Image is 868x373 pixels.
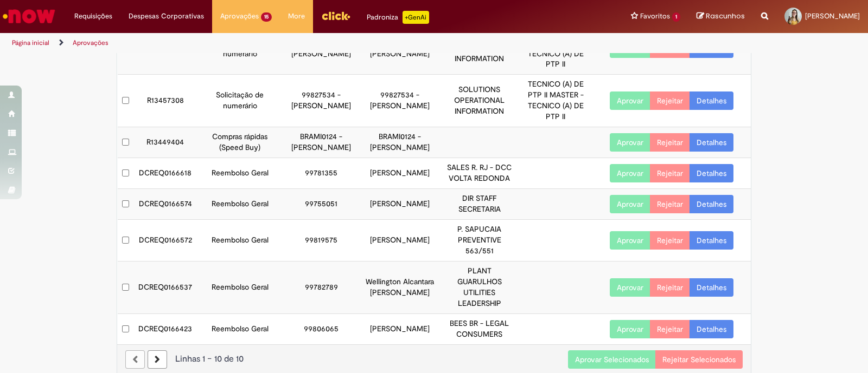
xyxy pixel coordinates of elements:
[196,75,283,127] td: Solicitação de numerário
[283,189,360,220] td: 99755051
[441,75,519,127] td: SOLUTIONS OPERATIONAL INFORMATION
[690,195,733,213] a: Detalhes
[283,220,360,261] td: 99819575
[519,75,592,127] td: TECNICO (A) DE PTP II MASTER - TECNICO (A) DE PTP II
[706,11,745,21] span: Rascunhos
[610,133,650,152] button: Aprovar
[690,320,733,338] a: Detalhes
[134,127,196,158] td: R13449404
[196,158,283,189] td: Reembolso Geral
[283,158,360,189] td: 99781355
[610,231,650,250] button: Aprovar
[690,133,733,152] a: Detalhes
[441,158,519,189] td: SALES R. RJ - DCC VOLTA REDONDA
[73,38,108,47] a: Aprovações
[8,33,571,53] ul: Trilhas de página
[321,8,350,24] img: click_logo_yellow_360x200.png
[610,164,650,182] button: Aprovar
[697,11,745,22] a: Rascunhos
[134,220,196,261] td: DCREQ0166572
[283,261,360,314] td: 99782789
[650,91,690,110] button: Rejeitar
[367,11,429,24] div: Padroniza
[283,314,360,344] td: 99806065
[283,75,360,127] td: 99827534 - [PERSON_NAME]
[196,314,283,344] td: Reembolso Geral
[74,11,112,22] span: Requisições
[134,158,196,189] td: DCREQ0166618
[360,314,441,344] td: [PERSON_NAME]
[288,11,305,22] span: More
[441,189,519,220] td: DIR STAFF SECRETARIA
[360,158,441,189] td: [PERSON_NAME]
[12,38,49,47] a: Página inicial
[610,278,650,297] button: Aprovar
[640,11,670,22] span: Favoritos
[650,278,690,297] button: Rejeitar
[672,12,680,22] span: 1
[805,11,860,21] span: [PERSON_NAME]
[650,231,690,250] button: Rejeitar
[220,11,259,22] span: Aprovações
[261,12,272,22] span: 15
[650,164,690,182] button: Rejeitar
[360,189,441,220] td: [PERSON_NAME]
[441,314,519,344] td: BEES BR - LEGAL CONSUMERS
[360,75,441,127] td: 99827534 - [PERSON_NAME]
[134,75,196,127] td: R13457308
[129,11,204,22] span: Despesas Corporativas
[690,278,733,297] a: Detalhes
[360,127,441,158] td: BRAMI0124 - [PERSON_NAME]
[610,195,650,213] button: Aprovar
[610,91,650,110] button: Aprovar
[196,220,283,261] td: Reembolso Geral
[690,164,733,182] a: Detalhes
[360,220,441,261] td: [PERSON_NAME]
[441,220,519,261] td: P. SAPUCAIA PREVENTIVE 563/551
[690,231,733,250] a: Detalhes
[441,261,519,314] td: PLANT GUARULHOS UTILITIES LEADERSHIP
[650,195,690,213] button: Rejeitar
[196,261,283,314] td: Reembolso Geral
[134,261,196,314] td: DCREQ0166537
[196,127,283,158] td: Compras rápidas (Speed Buy)
[568,350,656,369] button: Aprovar Selecionados
[1,5,57,27] img: ServiceNow
[283,127,360,158] td: BRAMI0124 - [PERSON_NAME]
[125,353,743,365] div: Linhas 1 − 10 de 10
[196,189,283,220] td: Reembolso Geral
[403,11,429,24] p: +GenAi
[690,91,733,110] a: Detalhes
[610,320,650,338] button: Aprovar
[134,314,196,344] td: DCREQ0166423
[650,133,690,152] button: Rejeitar
[134,189,196,220] td: DCREQ0166574
[650,320,690,338] button: Rejeitar
[655,350,743,369] button: Rejeitar Selecionados
[360,261,441,314] td: Wellington Alcantara [PERSON_NAME]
